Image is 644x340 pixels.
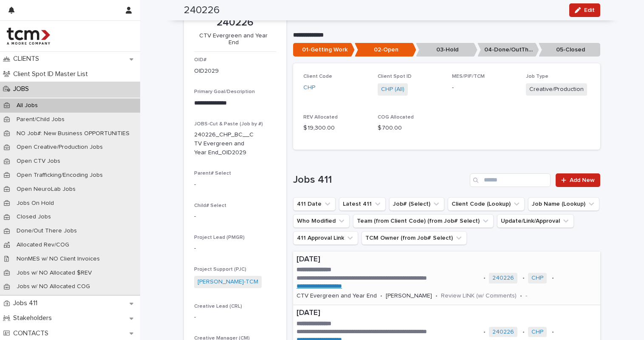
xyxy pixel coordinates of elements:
button: TCM Owner (from Job# Select) [362,231,467,245]
a: CHP [531,329,543,336]
p: - [194,212,276,221]
p: 01-Getting Work [293,43,355,57]
span: Client Code [303,74,332,79]
p: Closed Jobs [10,213,58,221]
span: Parent# Select [194,171,231,176]
p: 03-Hold [416,43,477,57]
span: Project Support (PJC) [194,267,246,272]
p: - [194,244,276,253]
p: [DATE] [297,309,597,318]
p: 04-Done/OutThere [477,43,539,57]
p: OID2029 [194,67,219,76]
span: REV Allocated [303,115,338,120]
button: 411 Date [293,197,336,211]
p: CTV Evergreen and Year End [194,32,273,47]
p: JOBS [10,85,36,93]
p: $ 700.00 [378,124,442,133]
p: [PERSON_NAME] [386,292,432,300]
p: Open CTV Jobs [10,158,67,165]
p: 240226_CHP_BC__CTV Evergreen and Year End_OID2029 [194,130,256,157]
p: Client Spot ID Master List [10,70,95,78]
p: $ 19,300.00 [303,124,367,133]
p: 05-Closed [539,43,600,57]
p: - [525,292,527,300]
button: Job Name (Lookup) [528,197,599,211]
p: - [194,313,276,322]
p: - [452,83,516,92]
p: Done/Out There Jobs [10,227,84,235]
a: CHP [531,275,543,282]
button: Client Code (Lookup) [448,197,525,211]
a: 240226 [492,275,514,282]
p: Review LINK (w/ Comments) [441,292,517,300]
p: • [523,275,525,282]
span: Job Type [526,74,548,79]
p: • [552,275,554,282]
span: Add New [570,177,595,183]
p: • [483,275,486,282]
span: Project Lead (PMGR) [194,235,245,240]
a: [PERSON_NAME]-TCM [198,278,258,286]
p: 02-Open [355,43,416,57]
a: 240226 [492,329,514,336]
p: • [520,292,522,300]
p: • [552,329,554,336]
span: Child# Select [194,203,226,208]
p: Open NeuroLab Jobs [10,186,82,193]
span: Edit [584,7,595,13]
p: NonMES w/ NO Client Invoices [10,255,107,263]
button: Who Modified [293,214,350,228]
a: CHP (All) [381,85,404,94]
button: Edit [569,3,600,17]
p: Stakeholders [10,314,59,322]
p: Parent/Child Jobs [10,116,71,123]
p: CTV Evergreen and Year End [297,292,377,300]
p: CLIENTS [10,55,46,63]
p: Jobs 411 [10,299,44,307]
input: Search [470,173,551,187]
span: Primary Goal/Description [194,89,255,94]
p: NO Job#: New Business OPPORTUNITIES [10,130,136,137]
button: Update/Link/Approval [497,214,574,228]
p: - [194,180,276,189]
button: Job# (Select) [389,197,444,211]
p: CONTACTS [10,329,55,337]
p: [DATE] [297,255,597,264]
p: Open Trafficking/Encoding Jobs [10,172,110,179]
span: Creative/Production [526,83,587,96]
span: Creative Lead (CRL) [194,304,242,309]
a: Add New [556,173,600,187]
p: All Jobs [10,102,45,109]
p: Jobs w/ NO Allocated $REV [10,269,99,277]
span: MES/PIF/TCM [452,74,485,79]
p: Allocated Rev/COG [10,241,76,249]
p: 240226 [194,17,276,29]
a: CHP [303,83,315,92]
span: OID# [194,57,206,62]
p: • [523,329,525,336]
p: Jobs On Hold [10,200,61,207]
p: • [380,292,382,300]
h1: Jobs 411 [293,174,466,186]
h2: 240226 [184,4,220,17]
p: • [483,329,486,336]
button: Latest 411 [339,197,386,211]
p: • [435,292,438,300]
p: Jobs w/ NO Allocated COG [10,283,97,290]
span: JOBS-Cut & Paste (Job by #) [194,122,263,127]
button: Team (from Client Code) (from Job# Select) [353,214,494,228]
img: 4hMmSqQkux38exxPVZHQ [7,28,50,45]
button: 411 Approval Link [293,231,358,245]
span: COG Allocated [378,115,414,120]
span: Client Spot ID [378,74,412,79]
p: Open Creative/Production Jobs [10,144,110,151]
